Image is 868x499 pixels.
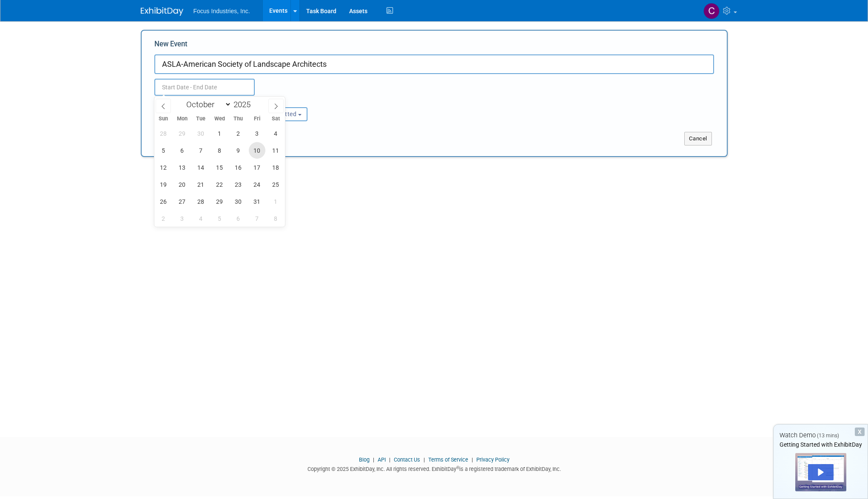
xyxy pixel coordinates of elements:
span: | [470,456,475,463]
span: October 31, 2025 [249,193,265,210]
span: | [421,456,427,463]
div: Attendance / Format: [154,96,237,107]
span: (13 mins) [817,433,839,439]
span: October 13, 2025 [174,159,191,176]
span: Fri [248,116,266,122]
span: November 1, 2025 [268,193,284,210]
button: Cancel [684,132,712,145]
select: Month [182,99,231,110]
span: November 8, 2025 [268,210,284,227]
span: October 20, 2025 [174,176,191,193]
span: October 28, 2025 [193,193,209,210]
span: September 29, 2025 [174,125,191,142]
a: Contact Us [394,456,420,463]
span: October 17, 2025 [249,159,265,176]
span: November 6, 2025 [230,210,247,227]
a: Terms of Service [428,456,468,463]
span: November 2, 2025 [155,210,172,227]
span: October 23, 2025 [230,176,247,193]
span: Wed [210,116,229,122]
input: Name of Trade Show / Conference [154,54,714,74]
span: October 26, 2025 [155,193,172,210]
span: September 28, 2025 [155,125,172,142]
span: Sun [154,116,173,122]
span: October 19, 2025 [155,176,172,193]
span: October 3, 2025 [249,125,265,142]
div: Dismiss [855,428,865,436]
span: October 14, 2025 [193,159,209,176]
span: October 5, 2025 [155,142,172,159]
input: Start Date - End Date [154,79,255,96]
span: October 12, 2025 [155,159,172,176]
span: October 2, 2025 [230,125,247,142]
span: Sat [266,116,285,122]
span: November 4, 2025 [193,210,209,227]
img: ExhibitDay [141,7,183,16]
a: API [378,456,386,463]
span: October 16, 2025 [230,159,247,176]
span: Focus Industries, Inc. [194,8,250,14]
span: October 29, 2025 [211,193,228,210]
span: October 15, 2025 [211,159,228,176]
span: | [387,456,393,463]
div: Watch Demo [774,431,868,440]
span: Tue [191,116,210,122]
span: October 7, 2025 [193,142,209,159]
span: October 9, 2025 [230,142,247,159]
span: October 4, 2025 [268,125,284,142]
span: November 3, 2025 [174,210,191,227]
div: Getting Started with ExhibitDay [774,440,868,449]
span: October 27, 2025 [174,193,191,210]
span: October 10, 2025 [249,142,265,159]
span: September 30, 2025 [193,125,209,142]
span: October 18, 2025 [268,159,284,176]
label: New Event [154,39,188,52]
span: October 21, 2025 [193,176,209,193]
span: | [371,456,376,463]
span: October 25, 2025 [268,176,284,193]
a: Privacy Policy [476,456,509,463]
span: Thu [229,116,248,122]
span: October 30, 2025 [230,193,247,210]
input: Year [231,100,257,109]
div: Participation: [250,96,332,107]
a: Blog [359,456,370,463]
span: November 5, 2025 [211,210,228,227]
span: Mon [173,116,191,122]
span: October 8, 2025 [211,142,228,159]
span: October 1, 2025 [211,125,228,142]
div: Play [808,464,834,480]
span: November 7, 2025 [249,210,265,227]
span: October 22, 2025 [211,176,228,193]
sup: ® [456,465,459,470]
span: October 11, 2025 [268,142,284,159]
span: October 6, 2025 [174,142,191,159]
span: October 24, 2025 [249,176,265,193]
img: Christopher Bohn [703,3,720,19]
